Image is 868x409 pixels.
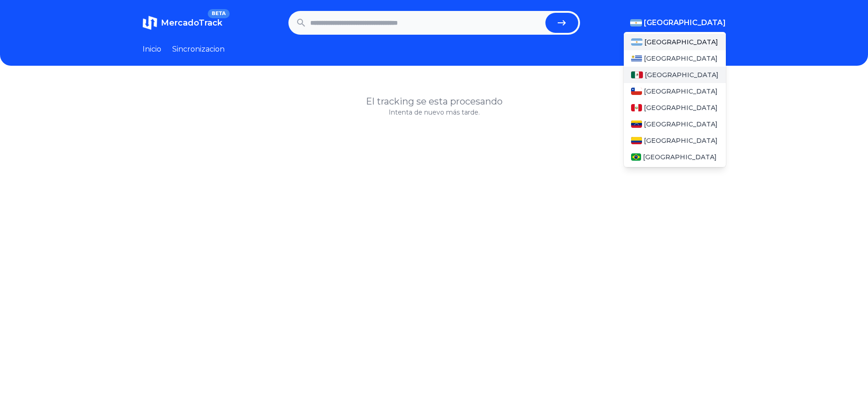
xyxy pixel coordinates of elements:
[172,44,225,55] a: Sincronizacion
[631,71,643,79] img: Mexico
[143,108,726,117] p: Intenta de nuevo más tarde.
[631,153,642,161] img: Brasil
[644,17,726,28] span: [GEOGRAPHIC_DATA]
[644,54,718,63] span: [GEOGRAPHIC_DATA]
[643,152,717,162] span: [GEOGRAPHIC_DATA]
[624,132,726,149] a: Colombia[GEOGRAPHIC_DATA]
[630,17,726,28] button: [GEOGRAPHIC_DATA]
[161,18,222,28] span: MercadoTrack
[645,70,719,79] span: [GEOGRAPHIC_DATA]
[624,83,726,100] a: Chile[GEOGRAPHIC_DATA]
[644,87,718,96] span: [GEOGRAPHIC_DATA]
[624,149,726,165] a: Brasil[GEOGRAPHIC_DATA]
[624,116,726,132] a: Venezuela[GEOGRAPHIC_DATA]
[143,16,222,30] a: MercadoTrackBETA
[644,103,718,112] span: [GEOGRAPHIC_DATA]
[624,34,726,50] a: Argentina[GEOGRAPHIC_DATA]
[143,16,157,30] img: MercadoTrack
[143,95,726,108] h1: El tracking se esta procesando
[624,67,726,83] a: Mexico[GEOGRAPHIC_DATA]
[624,100,726,116] a: Peru[GEOGRAPHIC_DATA]
[624,50,726,67] a: Uruguay[GEOGRAPHIC_DATA]
[644,120,718,129] span: [GEOGRAPHIC_DATA]
[631,137,642,144] img: Colombia
[631,121,642,128] img: Venezuela
[631,88,642,95] img: Chile
[631,38,643,46] img: Argentina
[631,104,642,111] img: Peru
[208,9,229,18] span: BETA
[143,44,161,55] a: Inicio
[644,136,718,145] span: [GEOGRAPHIC_DATA]
[644,37,718,47] span: [GEOGRAPHIC_DATA]
[631,55,642,62] img: Uruguay
[630,19,642,26] img: Argentina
